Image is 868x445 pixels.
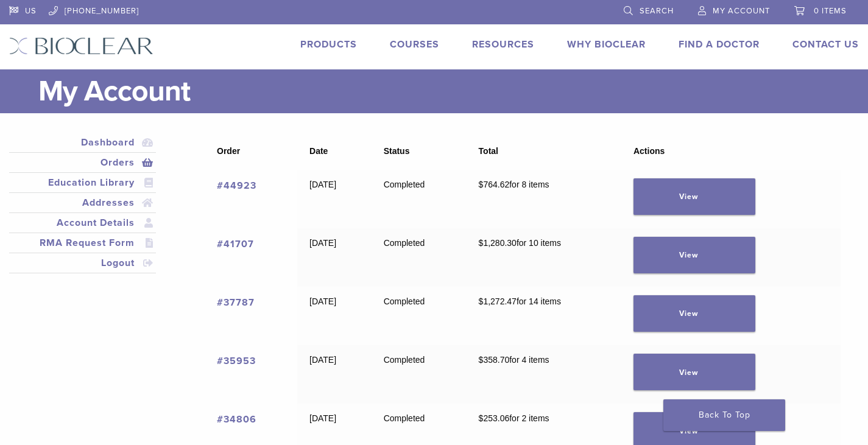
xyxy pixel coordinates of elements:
[217,180,256,192] a: View order number 44923
[479,296,517,306] span: 1,272.47
[12,256,153,270] a: Logout
[479,180,484,189] span: $
[679,38,760,51] a: Find A Doctor
[479,355,484,365] span: $
[372,287,467,345] td: Completed
[38,69,859,113] h1: My Account
[479,355,510,365] span: 358.70
[309,146,328,156] span: Date
[479,146,498,156] span: Total
[217,413,256,426] a: View order number 34806
[384,146,410,156] span: Status
[12,195,153,210] a: Addresses
[479,296,484,306] span: $
[12,155,153,170] a: Orders
[12,175,153,190] a: Education Library
[12,135,153,150] a: Dashboard
[309,238,336,248] time: [DATE]
[309,413,336,423] time: [DATE]
[9,37,153,55] img: Bioclear
[309,296,336,306] time: [DATE]
[12,236,153,250] a: RMA Request Form
[300,38,357,51] a: Products
[217,296,255,309] a: View order number 37787
[479,180,510,189] span: 764.62
[633,295,755,332] a: View order 37787
[372,170,467,228] td: Completed
[372,345,467,404] td: Completed
[467,228,621,287] td: for 10 items
[633,354,755,390] a: View order 35953
[12,215,153,230] a: Account Details
[9,133,156,288] nav: Account pages
[467,170,621,228] td: for 8 items
[713,6,770,16] span: My Account
[390,38,439,51] a: Courses
[217,146,240,156] span: Order
[640,6,674,16] span: Search
[217,355,256,367] a: View order number 35953
[309,180,336,189] time: [DATE]
[467,287,621,345] td: for 14 items
[479,413,510,423] span: 253.06
[814,6,847,16] span: 0 items
[479,238,517,248] span: 1,280.30
[217,238,254,250] a: View order number 41707
[479,413,484,423] span: $
[309,355,336,365] time: [DATE]
[372,228,467,287] td: Completed
[663,399,785,431] a: Back To Top
[472,38,534,51] a: Resources
[792,38,859,51] a: Contact Us
[633,237,755,273] a: View order 41707
[567,38,646,51] a: Why Bioclear
[633,178,755,215] a: View order 44923
[479,238,484,248] span: $
[633,146,665,156] span: Actions
[467,345,621,404] td: for 4 items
